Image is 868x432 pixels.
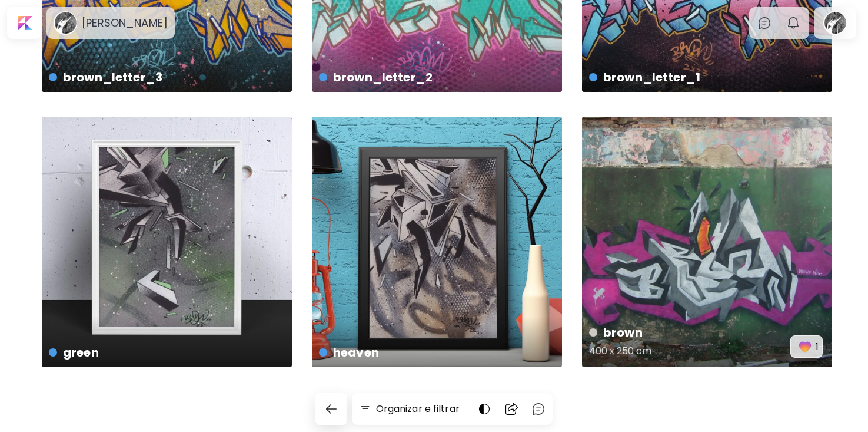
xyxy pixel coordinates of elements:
img: chatIcon [531,402,546,416]
img: chatIcon [757,16,771,30]
h6: [PERSON_NAME] [82,16,168,30]
button: back [315,393,347,425]
h4: green [49,344,282,361]
a: heavenhttps://cdn.kaleido.art/CDN/Artwork/174869/Primary/medium.webp?updated=775357 [312,117,562,367]
h4: brown_letter_3 [49,68,282,86]
h5: 400 x 250 cm [589,341,790,365]
a: brown400 x 250 cmfavorites1https://cdn.kaleido.art/CDN/Artwork/171769/Primary/medium.webp?updated... [582,117,832,367]
a: greenhttps://cdn.kaleido.art/CDN/Artwork/174870/Primary/medium.webp?updated=775363 [42,117,292,367]
h4: heaven [319,344,553,361]
img: back [324,402,338,416]
h4: brown [589,324,790,341]
h4: brown_letter_2 [319,68,553,86]
a: back [315,393,352,425]
button: favorites1 [790,335,823,358]
img: favorites [797,338,813,355]
button: bellIcon [783,13,803,33]
img: bellIcon [786,16,800,30]
p: 1 [816,339,819,354]
h4: brown_letter_1 [589,68,823,86]
h6: Organizar e filtrar [376,402,460,416]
